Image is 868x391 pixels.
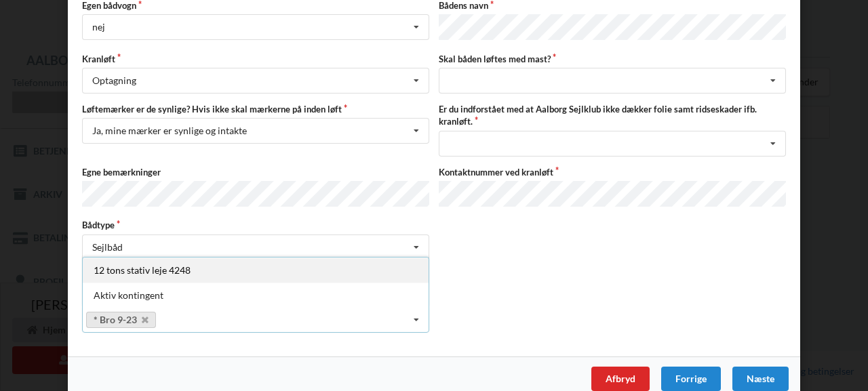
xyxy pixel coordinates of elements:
div: 12 tons stativ leje 4248 [83,258,429,283]
label: Kontaktnummer ved kranløft [439,166,786,178]
div: Ja, mine mærker er synlige og intakte [92,126,247,136]
label: Egne bemærkninger [82,166,429,178]
div: nej [92,22,105,32]
label: Er du indforstået med at Aalborg Sejlklub ikke dækker folie samt ridseskader ifb. kranløft. [439,103,786,127]
label: Skal båden løftes med mast? [439,53,786,65]
div: Afbryd [591,367,650,391]
div: Næste [732,367,789,391]
div: Sejlbåd [92,243,123,252]
label: Kranløft [82,53,429,65]
label: Bådtype [82,219,429,231]
div: Aktiv kontingent [83,283,429,308]
div: Optagning [92,76,136,85]
div: Forrige [661,367,721,391]
label: Løftemærker er de synlige? Hvis ikke skal mærkerne på inden løft [82,103,429,115]
a: * Bro 9-23 [86,312,156,328]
